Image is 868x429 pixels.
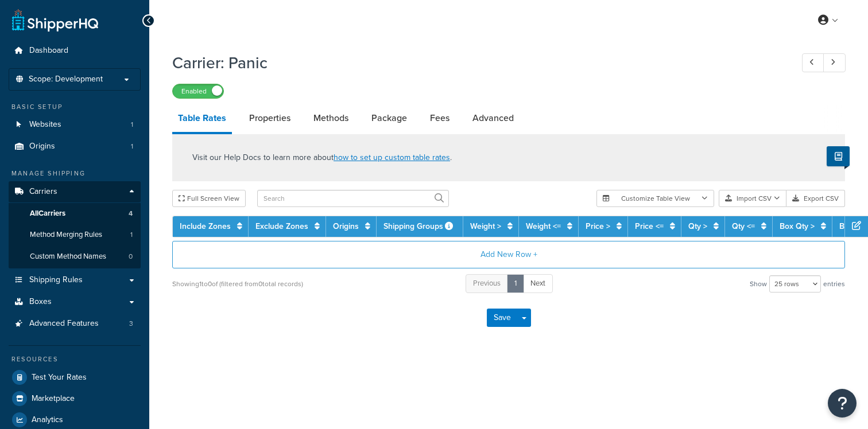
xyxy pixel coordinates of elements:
button: Add New Row + [172,241,845,268]
span: 1 [131,120,133,130]
a: Weight > [470,220,501,232]
a: Fees [424,104,455,132]
span: All Carriers [30,209,65,219]
div: Resources [9,354,141,364]
a: Qty > [688,220,707,232]
span: 4 [129,209,133,219]
li: Origins [9,136,141,157]
span: Origins [29,142,55,151]
a: Weight <= [526,220,561,232]
a: Exclude Zones [255,220,308,232]
div: Basic Setup [9,102,141,112]
a: Methods [308,104,354,132]
a: Carriers [9,181,141,202]
span: Advanced Features [29,319,99,329]
span: 3 [129,319,133,329]
input: Search [257,190,449,207]
a: Origins1 [9,136,141,157]
button: Import CSV [719,190,786,207]
button: Customize Table View [596,190,714,207]
label: Enabled [173,84,223,98]
a: 1 [507,274,524,293]
a: Previous Record [802,53,824,72]
span: Test Your Rates [32,373,87,383]
li: Advanced Features [9,313,141,334]
li: Websites [9,114,141,135]
li: Method Merging Rules [9,224,141,245]
span: Websites [29,120,61,130]
a: Next [523,274,553,293]
span: Method Merging Rules [30,230,102,240]
a: Advanced [467,104,520,132]
span: Marketplace [32,394,75,404]
span: Shipping Rules [29,275,83,285]
a: Box Qty > [780,220,815,232]
a: Price > [586,220,610,232]
span: 1 [130,230,133,240]
span: Previous [473,278,501,288]
span: Next [530,278,545,288]
a: Test Your Rates [9,367,141,388]
div: Showing 1 to 0 of (filtered from 0 total records) [172,276,303,292]
span: Analytics [32,415,63,425]
li: Custom Method Names [9,246,141,267]
a: Boxes [9,291,141,313]
a: Advanced Features3 [9,313,141,334]
span: 1 [131,142,133,151]
button: Show Help Docs [827,146,850,166]
a: Dashboard [9,40,141,61]
a: Next Record [823,53,846,72]
button: Export CSV [786,190,845,207]
span: Dashboard [29,46,68,56]
a: Marketplace [9,388,141,409]
span: Show [750,276,767,292]
a: Table Rates [172,104,232,134]
button: Open Resource Center [828,389,857,418]
a: Custom Method Names0 [9,246,141,267]
span: entries [823,276,845,292]
a: Package [366,104,413,132]
span: Boxes [29,297,52,307]
a: Websites1 [9,114,141,135]
a: Previous [466,274,508,293]
h1: Carrier: Panic [172,52,781,74]
div: Manage Shipping [9,169,141,178]
a: AllCarriers4 [9,203,141,224]
th: Shipping Groups [377,216,463,237]
a: how to set up custom table rates [334,151,450,163]
a: Qty <= [732,220,755,232]
a: Include Zones [180,220,231,232]
span: Carriers [29,187,57,197]
li: Carriers [9,181,141,268]
a: Properties [243,104,296,132]
span: 0 [129,252,133,262]
button: Full Screen View [172,190,246,207]
a: Price <= [635,220,664,232]
p: Visit our Help Docs to learn more about . [192,151,452,164]
a: Shipping Rules [9,270,141,291]
button: Save [487,309,518,327]
a: Origins [333,220,359,232]
span: Custom Method Names [30,252,106,262]
span: Scope: Development [29,75,103,84]
a: Method Merging Rules1 [9,224,141,245]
